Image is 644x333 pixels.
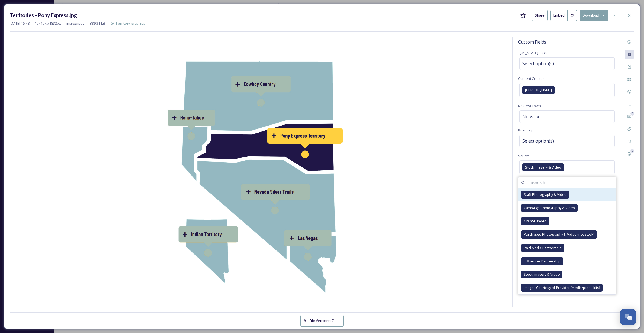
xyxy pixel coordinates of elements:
h3: Territories - Pony Express.jpg [10,11,77,19]
span: Source [518,153,530,158]
button: File Versions(2) [300,315,344,326]
span: Nearest Town [518,103,541,108]
button: Download [580,10,608,21]
span: Select option(s) [522,138,554,144]
span: image/jpeg [66,21,84,26]
input: Search [528,177,616,189]
button: Open Chat [620,309,636,325]
span: Territory graphics [115,21,145,26]
span: "[US_STATE]" tags [518,50,547,55]
span: Staff Photography & Video [524,192,567,197]
div: 0 [630,112,634,116]
span: 389.31 kB [90,21,105,26]
span: Content Creator [518,76,544,81]
span: Images Courtesy of Provider (media/press kits) [524,285,600,290]
span: Stock Imagery & Video [525,165,561,170]
span: Road Trip [518,128,534,133]
span: 1541 px x 1832 px [35,21,61,26]
span: No value. [522,113,541,120]
span: Stock Imagery & Video [524,272,560,277]
span: Campaign Photography & Video [524,205,575,210]
button: Embed [550,10,568,21]
span: [PERSON_NAME] [525,87,552,93]
span: Paid Media Partnership [524,245,562,250]
span: Custom Fields [518,39,546,45]
button: Share [532,10,548,21]
div: 0 [630,149,634,153]
img: Territories%20-%20Pony%20Express.jpg [10,38,507,308]
span: Influencer Partnership [524,259,561,264]
span: [DATE] 15:48 [10,21,30,26]
span: Select option(s) [522,60,554,67]
span: Purchased Photography & Video (not stock) [524,232,594,237]
span: Grant-Funded [524,219,547,224]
